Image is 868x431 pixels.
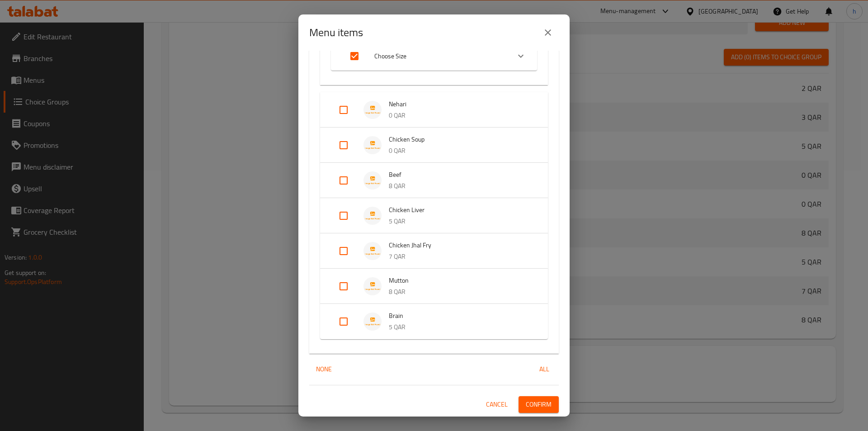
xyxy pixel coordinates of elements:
[389,286,530,298] p: 8 QAR
[389,145,530,156] p: 0 QAR
[482,396,511,413] button: Cancel
[320,233,548,269] div: Expand
[389,251,530,262] p: 7 QAR
[389,99,530,110] span: Nehari
[374,51,503,62] span: Choose Size
[320,92,548,128] div: Expand
[320,198,548,233] div: Expand
[389,169,530,180] span: Beef
[389,275,530,286] span: Mutton
[519,396,559,413] button: Confirm
[320,34,548,85] div: Expand
[389,240,530,251] span: Chicken Jhal Fry
[530,361,559,378] button: All
[363,277,382,295] img: Mutton
[309,25,363,40] h2: Menu items
[389,204,530,216] span: Chicken Liver
[389,110,530,121] p: 0 QAR
[537,22,559,43] button: close
[363,171,382,189] img: Beef
[389,216,530,227] p: 5 QAR
[526,399,552,410] span: Confirm
[363,313,382,331] img: Brain
[320,128,548,163] div: Expand
[363,207,382,225] img: Chicken Liver
[309,361,338,378] button: None
[533,364,555,375] span: All
[363,101,382,119] img: Nehari
[389,180,530,192] p: 8 QAR
[320,304,548,339] div: Expand
[389,134,530,145] span: Chicken Soup
[389,322,530,333] p: 5 QAR
[363,136,382,154] img: Chicken Soup
[363,242,382,260] img: Chicken Jhal Fry
[320,269,548,304] div: Expand
[313,364,335,375] span: None
[486,399,508,410] span: Cancel
[331,42,537,71] div: Expand
[320,163,548,198] div: Expand
[389,310,530,322] span: Brain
